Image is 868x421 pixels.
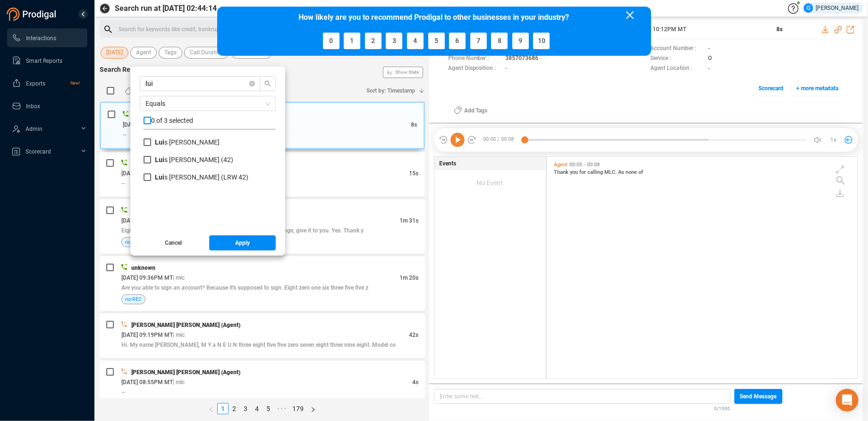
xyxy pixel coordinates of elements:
[121,332,173,338] span: [DATE] 09:19PM MT
[144,137,276,228] div: grid
[121,227,364,234] span: Eight zero one six three five five zero one seven. Your next challenge, give it to you. Yes. Thank y
[145,96,270,111] span: Equals
[173,379,185,386] span: | mlc
[151,117,193,124] span: 0 of 3 selected
[413,37,417,44] span: 4
[310,407,316,412] span: right
[235,235,250,250] span: Apply
[240,403,251,414] li: 3
[26,148,51,155] span: Scorecard
[827,133,840,146] button: 1x
[106,47,123,59] span: [DATE]
[12,28,80,47] a: Interactions
[190,47,223,59] span: Call Duration
[506,64,508,74] span: -
[184,47,229,59] button: Call Duration
[165,235,182,250] span: Cancel
[263,403,274,414] li: 5
[618,169,626,175] span: As
[26,35,56,42] span: Interactions
[205,403,217,414] li: Previous Page
[587,169,604,175] span: calling
[12,51,80,70] a: Smart Reports
[159,47,182,59] button: Tags
[121,342,396,348] span: Hi. My name [PERSON_NAME], M Y a N E U N three eight five five zero seven eight three nine eight....
[464,103,488,118] span: Add Tags
[477,37,480,44] span: 7
[100,199,425,254] div: unknown[DATE] 09:38PM MT| mlc1m 31sEight zero one six three five five zero one seven. Your next c...
[740,389,777,404] span: Send Message
[7,96,87,115] li: Inbox
[12,74,80,93] a: ExportsNew!
[263,404,273,414] a: 5
[626,169,638,175] span: none
[26,80,45,87] span: Exports
[552,159,858,378] div: grid
[155,138,164,146] b: Lui
[251,403,263,414] li: 4
[409,332,418,338] span: 42s
[519,37,522,44] span: 9
[119,83,164,98] button: Add Tags
[274,403,289,414] span: •••
[70,74,80,93] span: New!
[329,37,333,44] span: 0
[554,169,570,175] span: Thank
[140,235,207,250] button: Cancel
[100,256,425,311] div: unknown[DATE] 09:36PM MT| mlc1m 20sAre you able to sign an account? Because it's supposed to sign...
[131,369,240,376] span: [PERSON_NAME] [PERSON_NAME] (Agent)
[409,170,418,177] span: 15s
[797,81,839,96] span: + more metadata
[651,54,704,64] span: Service :
[708,44,710,54] span: -
[209,235,276,250] button: Apply
[734,389,783,404] button: Send Message
[448,103,494,118] button: Add Tags
[392,37,396,44] span: 3
[297,10,572,24] span: How likely are you to recommend Prodigal to other businesses in your industry?
[506,54,539,64] span: 3857073686
[231,47,272,59] button: More Filters
[155,156,164,163] b: Lui
[121,217,173,224] span: [DATE] 09:38PM MT
[26,126,43,132] span: Admin
[651,44,704,54] span: Account Number :
[237,47,266,59] span: More Filters
[205,403,217,414] button: left
[411,121,417,128] span: 8s
[448,64,501,74] span: Agent Disposition :
[7,51,87,70] li: Smart Reports
[715,404,731,412] span: 0/1000
[229,404,239,414] a: 2
[7,8,59,21] img: prodigal-logo
[289,403,307,414] li: 179
[100,313,425,358] div: [PERSON_NAME] [PERSON_NAME] (Agent)[DATE] 09:19PM MT| mlc42sHi. My name [PERSON_NAME], M Y a N E ...
[26,58,62,64] span: Smart Reports
[100,152,425,197] div: unknown[DATE] 09:46PM MT| mlc15s--
[434,37,438,44] span: 5
[635,25,766,34] span: [DATE] 10:12PM MT
[121,379,173,386] span: [DATE] 08:55PM MT
[791,81,844,96] button: + more metadata
[121,180,125,187] span: --
[456,37,460,44] span: 6
[249,81,255,86] span: close-circle
[274,403,289,414] li: Next 5 Pages
[477,133,525,147] span: 00:00 / 00:08
[400,275,418,281] span: 1m 20s
[554,162,568,168] span: Agent
[121,389,125,395] span: --
[307,403,319,414] button: right
[383,67,423,78] button: Show Stats
[570,169,579,175] span: you
[708,54,712,64] span: O
[638,169,643,175] span: of
[136,47,151,59] span: Agent
[252,404,262,414] a: 4
[804,3,859,13] div: [PERSON_NAME]
[164,47,177,59] span: Tags
[173,332,185,338] span: | mlc
[754,81,789,96] button: Scorecard
[100,102,425,149] div: unknown[DATE] 10:12PM MT| mlc8s--
[131,322,240,328] span: [PERSON_NAME] [PERSON_NAME] (Agent)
